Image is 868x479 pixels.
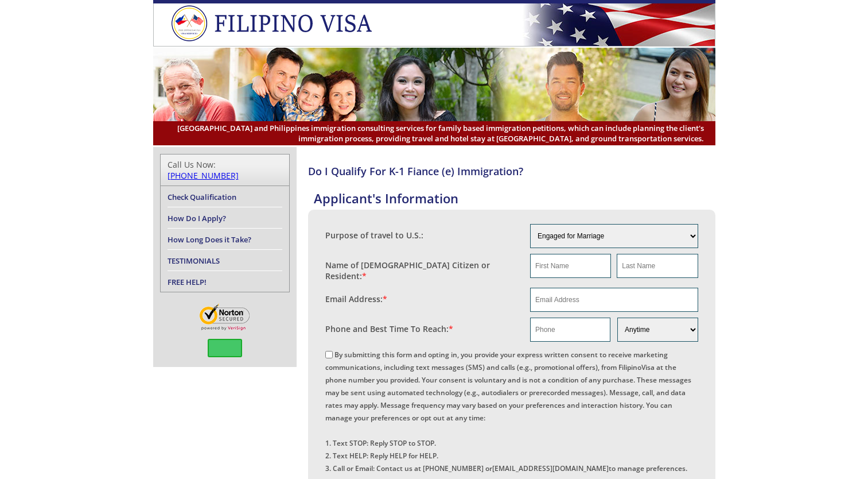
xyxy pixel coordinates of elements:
[168,159,282,181] div: Call Us Now:
[168,192,236,202] a: Check Qualification
[308,164,715,178] h4: Do I Qualify For K-1 Fiance (e) Immigration?
[325,260,519,281] label: Name of [DEMOGRAPHIC_DATA] Citizen or Resident:
[617,254,698,278] input: Last Name
[530,318,610,342] input: Phone
[168,213,226,223] a: How Do I Apply?
[325,230,423,241] label: Purpose of travel to U.S.:
[168,256,220,266] a: TESTIMONIALS
[168,170,239,181] a: [PHONE_NUMBER]
[617,318,698,342] select: Phone and Best Reach Time are required.
[168,234,251,245] a: How Long Does it Take?
[325,323,453,334] label: Phone and Best Time To Reach:
[314,190,715,207] h4: Applicant's Information
[530,254,611,278] input: First Name
[325,293,387,304] label: Email Address:
[325,351,333,358] input: By submitting this form and opting in, you provide your express written consent to receive market...
[165,123,704,144] span: [GEOGRAPHIC_DATA] and Philippines immigration consulting services for family based immigration pe...
[168,277,207,287] a: FREE HELP!
[530,288,698,312] input: Email Address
